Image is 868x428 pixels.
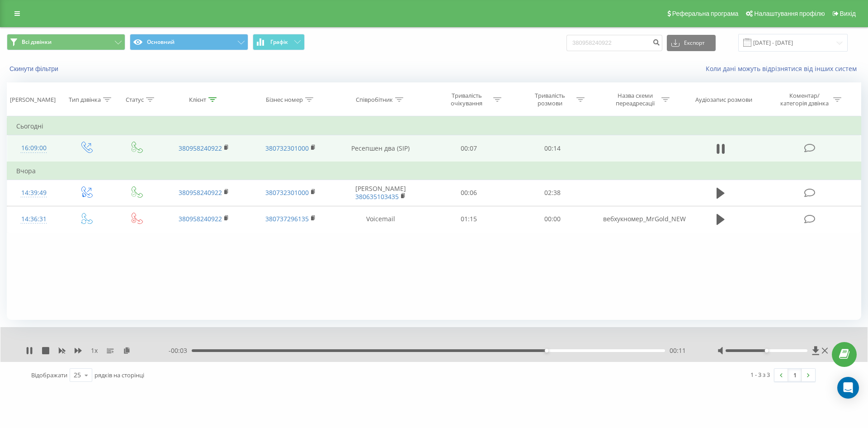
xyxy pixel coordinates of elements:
[837,377,859,399] div: Open Intercom Messenger
[355,192,399,201] a: 380635103435
[706,64,861,73] a: Коли дані можуть відрізнятися вiд інших систем
[130,34,248,50] button: Основний
[526,92,574,107] div: Тривалість розмови
[840,10,856,17] span: Вихід
[179,188,222,197] a: 380958240922
[611,92,659,107] div: Назва схеми переадресації
[7,117,861,135] td: Сьогодні
[270,39,288,45] span: Графік
[74,371,81,380] div: 25
[427,180,510,206] td: 00:06
[764,349,768,352] div: Accessibility label
[266,96,303,104] div: Бізнес номер
[427,206,510,232] td: 01:15
[16,139,52,157] div: 16:09:00
[169,346,192,355] span: - 00:03
[7,34,125,50] button: Всі дзвінки
[7,65,63,73] button: Скинути фільтри
[94,371,144,379] span: рядків на сторінці
[356,96,393,104] div: Співробітник
[69,96,101,104] div: Тип дзвінка
[778,92,831,107] div: Коментар/категорія дзвінка
[126,96,144,104] div: Статус
[179,214,222,223] a: 380958240922
[253,34,305,50] button: Графік
[443,92,491,107] div: Тривалість очікування
[594,206,681,232] td: вебхукномер_MrGold_NEW
[695,96,752,104] div: Аудіозапис розмови
[16,210,52,228] div: 14:36:31
[265,144,309,152] a: 380732301000
[510,206,594,232] td: 00:00
[22,38,52,46] span: Всі дзвінки
[334,206,427,232] td: Voicemail
[566,35,662,51] input: Пошук за номером
[427,135,510,162] td: 00:07
[510,135,594,162] td: 00:14
[510,180,594,206] td: 02:38
[788,369,802,381] a: 1
[334,135,427,162] td: Ресепшен два (SIP)
[670,346,686,355] span: 00:11
[750,370,770,379] div: 1 - 3 з 3
[545,349,548,352] div: Accessibility label
[31,371,67,379] span: Відображати
[10,96,56,104] div: [PERSON_NAME]
[189,96,206,104] div: Клієнт
[672,10,739,17] span: Реферальна програма
[265,214,309,223] a: 380737296135
[91,346,98,355] span: 1 x
[667,35,716,51] button: Експорт
[16,184,52,202] div: 14:39:49
[265,188,309,197] a: 380732301000
[179,144,222,152] a: 380958240922
[754,10,825,17] span: Налаштування профілю
[334,180,427,206] td: [PERSON_NAME]
[7,162,861,180] td: Вчора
